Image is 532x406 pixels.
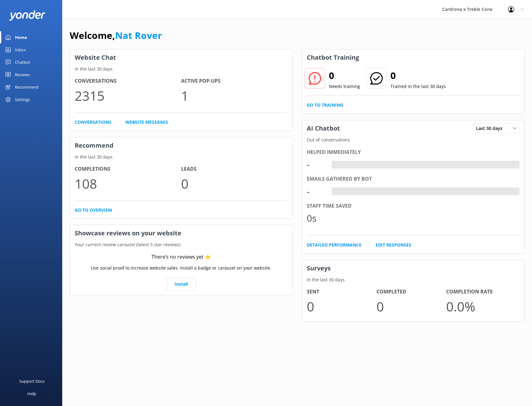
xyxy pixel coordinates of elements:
p: 1 [181,85,287,106]
div: Reviews [15,68,30,81]
div: - [307,184,325,199]
h3: Chatbot Training [302,49,364,66]
a: Detailed Performance [307,242,362,248]
h3: Showcase reviews on your website [70,225,292,241]
p: In the last 30 days [70,66,292,72]
div: Staff time saved [307,202,520,210]
h2: 0 [329,68,360,83]
div: Settings [15,93,30,106]
p: 2315 [75,85,181,106]
h4: Completed [376,288,446,296]
p: In the last 30 days [302,276,524,283]
div: Recommend [15,81,39,93]
div: - [332,187,336,196]
p: 0 [376,296,446,317]
h3: Recommend [70,137,292,154]
p: Use social proof to increase website sales. Install a badge or carousel on your website. [91,265,271,271]
div: Inbox [15,44,26,56]
a: Nat Rover [115,29,162,42]
a: Website Messages [125,119,168,126]
p: 108 [75,173,181,194]
div: Support Docs [19,375,44,387]
p: 0 [307,296,376,317]
h4: Completion Rate [446,288,516,296]
h4: Active Pop-ups [181,77,287,85]
h2: 0 [390,68,446,83]
div: There’s no reviews yet ⭐ [152,253,211,261]
div: - [332,161,336,169]
a: Edit Responses [376,242,411,248]
h3: Website Chat [70,49,292,66]
h1: Welcome, [70,28,162,43]
p: In the last 30 days [70,154,292,160]
p: 0.0 % [446,296,516,317]
h4: Leads [181,165,287,173]
h3: Surveys [302,260,524,276]
div: Help [27,387,36,400]
a: Go to Training [307,102,343,108]
div: Helped immediately [307,148,520,156]
a: Go to overview [75,207,112,214]
div: Chatbot [15,56,30,68]
p: Your current review carousel (latest 5 star reviews) [70,241,292,248]
div: 0s [307,211,325,226]
h4: Completions [75,165,181,173]
p: 0 [181,173,287,194]
div: Emails gathered by bot [307,175,520,183]
a: Conversations [75,119,111,126]
div: Home [15,31,27,44]
span: Last 30 days [476,125,506,132]
p: Out of conversations [302,136,524,143]
h4: Conversations [75,77,181,85]
a: Install [166,278,196,290]
p: Needs training [329,83,360,90]
img: yonder-white-logo.png [9,10,45,21]
div: - [307,157,325,172]
h4: Sent [307,288,376,296]
p: Trained in the last 30 days [390,83,446,90]
h3: AI Chatbot [302,120,345,136]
